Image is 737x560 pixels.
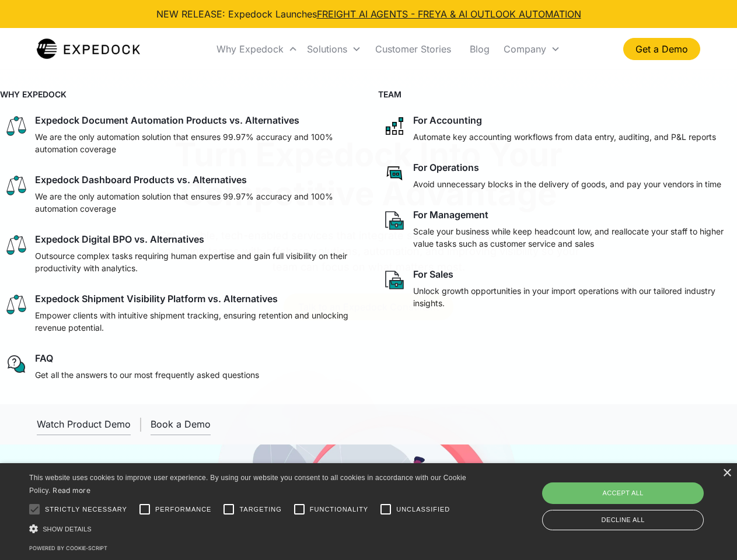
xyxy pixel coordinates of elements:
p: We are the only automation solution that ensures 99.97% accuracy and 100% automation coverage [35,131,355,155]
a: FREIGHT AI AGENTS - FREYA & AI OUTLOOK AUTOMATION [317,8,581,20]
div: Solutions [302,29,366,69]
div: For Sales [413,268,453,280]
span: This website uses cookies to improve user experience. By using our website you consent to all coo... [29,474,466,495]
div: Expedock Dashboard Products vs. Alternatives [35,174,247,185]
img: scale icon [5,293,28,316]
span: Strictly necessary [45,505,127,514]
div: Expedock Shipment Visibility Platform vs. Alternatives [35,293,278,304]
p: We are the only automation solution that ensures 99.97% accuracy and 100% automation coverage [35,190,355,215]
span: Unclassified [396,505,450,514]
p: Get all the answers to our most frequently asked questions [35,369,259,381]
span: Functionality [310,505,368,514]
iframe: Chat Widget [543,434,737,560]
div: Show details [29,523,470,535]
span: Targeting [239,505,281,514]
div: Solutions [307,43,347,55]
img: rectangular chat bubble icon [383,162,406,185]
p: Avoid unnecessary blocks in the delivery of goods, and pay your vendors in time [413,178,721,190]
a: Get a Demo [623,38,700,60]
div: FAQ [35,352,53,364]
a: home [37,37,140,61]
span: Show details [43,526,92,533]
div: Why Expedock [216,43,284,55]
a: Powered by cookie-script [29,545,107,551]
div: Company [499,29,565,69]
p: Automate key accounting workflows from data entry, auditing, and P&L reports [413,131,716,143]
img: paper and bag icon [383,268,406,292]
div: Why Expedock [212,29,302,69]
p: Empower clients with intuitive shipment tracking, ensuring retention and unlocking revenue potent... [35,309,355,334]
div: Expedock Digital BPO vs. Alternatives [35,233,204,245]
a: Book a Demo [151,414,211,435]
img: paper and bag icon [383,209,406,232]
img: Expedock Logo [37,37,140,61]
div: Company [504,43,546,55]
div: For Management [413,209,488,220]
p: Unlock growth opportunities in your import operations with our tailored industry insights. [413,285,733,309]
div: For Operations [413,162,479,173]
img: scale icon [5,174,28,197]
img: scale icon [5,233,28,257]
a: Customer Stories [366,29,460,69]
p: Outsource complex tasks requiring human expertise and gain full visibility on their productivity ... [35,250,355,274]
div: Watch Product Demo [37,418,131,430]
div: For Accounting [413,114,482,126]
a: Blog [460,29,499,69]
img: regular chat bubble icon [5,352,28,376]
div: NEW RELEASE: Expedock Launches [156,7,581,21]
span: Performance [155,505,212,514]
img: network like icon [383,114,406,138]
p: Scale your business while keep headcount low, and reallocate your staff to higher value tasks suc... [413,225,733,250]
a: Read more [53,486,90,495]
div: Book a Demo [151,418,211,430]
div: Expedock Document Automation Products vs. Alternatives [35,114,299,126]
img: scale icon [5,114,28,138]
a: open lightbox [37,414,131,435]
